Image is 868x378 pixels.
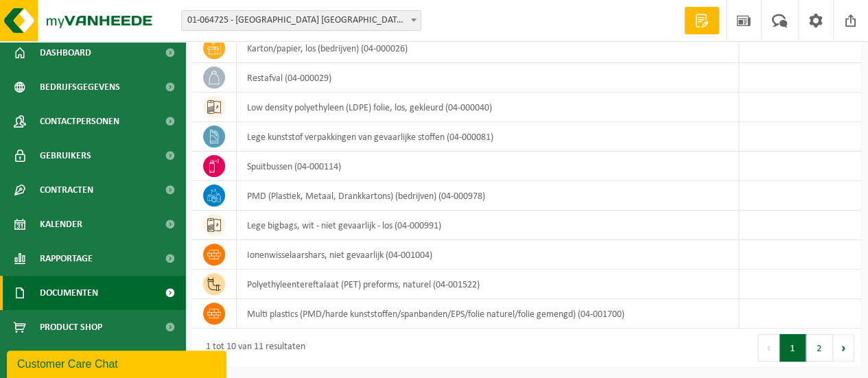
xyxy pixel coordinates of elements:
[758,334,779,362] button: Previous
[237,93,739,122] td: low density polyethyleen (LDPE) folie, los, gekleurd (04-000040)
[237,299,739,329] td: multi plastics (PMD/harde kunststoffen/spanbanden/EPS/folie naturel/folie gemengd) (04-001700)
[237,240,739,270] td: ionenwisselaarshars, niet gevaarlijk (04-001004)
[40,173,93,207] span: Contracten
[237,122,739,152] td: lege kunststof verpakkingen van gevaarlijke stoffen (04-000081)
[237,211,739,240] td: lege bigbags, wit - niet gevaarlijk - los (04-000991)
[40,36,91,70] span: Dashboard
[237,152,739,181] td: spuitbussen (04-000114)
[40,310,102,344] span: Product Shop
[806,334,833,362] button: 2
[237,63,739,93] td: restafval (04-000029)
[40,276,98,310] span: Documenten
[7,348,229,378] iframe: chat widget
[182,11,421,30] span: 01-064725 - BURG VINEGAR BELGIUM NV - STRIJTEM
[199,335,305,360] div: 1 tot 10 van 11 resultaten
[237,34,739,63] td: karton/papier, los (bedrijven) (04-000026)
[779,334,806,362] button: 1
[181,10,421,31] span: 01-064725 - BURG VINEGAR BELGIUM NV - STRIJTEM
[833,334,854,362] button: Next
[40,241,93,276] span: Rapportage
[237,270,739,299] td: Polyethyleentereftalaat (PET) preforms, naturel (04-001522)
[40,70,120,104] span: Bedrijfsgegevens
[40,139,91,173] span: Gebruikers
[40,104,119,139] span: Contactpersonen
[237,181,739,211] td: PMD (Plastiek, Metaal, Drankkartons) (bedrijven) (04-000978)
[40,207,82,241] span: Kalender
